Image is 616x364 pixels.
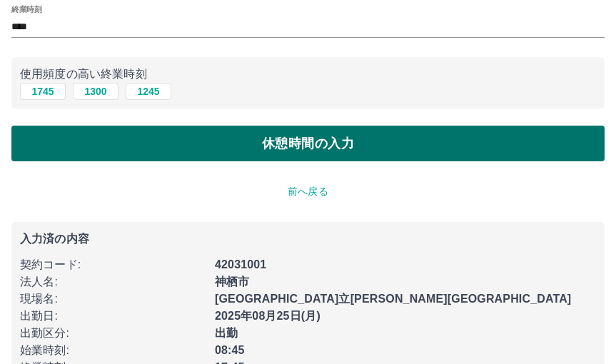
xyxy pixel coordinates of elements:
[20,273,206,290] p: 法人名 :
[20,325,206,342] p: 出勤区分 :
[215,258,266,271] b: 42031001
[215,275,249,288] b: 神栖市
[20,66,596,83] p: 使用頻度の高い終業時刻
[20,83,66,100] button: 1745
[20,342,206,359] p: 始業時刻 :
[20,233,596,245] p: 入力済の内容
[126,83,171,100] button: 1245
[20,308,206,325] p: 出勤日 :
[215,344,245,356] b: 08:45
[20,256,206,273] p: 契約コード :
[11,4,41,15] label: 終業時刻
[11,184,605,199] p: 前へ戻る
[73,83,118,100] button: 1300
[20,290,206,308] p: 現場名 :
[215,293,571,305] b: [GEOGRAPHIC_DATA]立[PERSON_NAME][GEOGRAPHIC_DATA]
[215,327,238,339] b: 出勤
[11,126,605,161] button: 休憩時間の入力
[215,310,320,322] b: 2025年08月25日(月)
